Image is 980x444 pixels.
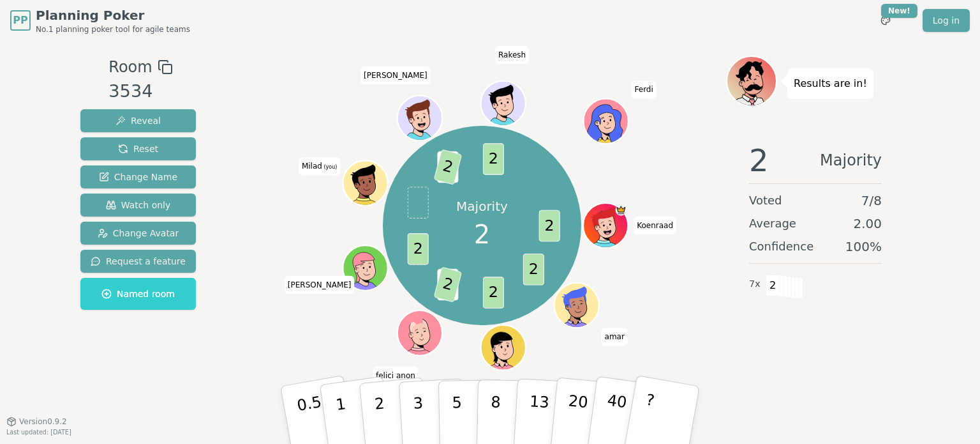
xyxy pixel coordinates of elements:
[13,13,27,28] span: PP
[845,238,882,256] span: 100 %
[634,217,676,234] span: Click to change your name
[118,142,158,155] span: Reset
[80,109,196,132] button: Reveal
[749,145,769,176] span: 2
[408,233,429,265] span: 2
[434,149,463,185] span: 2
[19,417,67,427] span: Version 0.9.2
[10,6,190,34] a: PPPlanning PokerNo.1 planning poker tool for agile teams
[98,227,179,240] span: Change Avatar
[108,79,172,105] div: 3534
[483,277,504,309] span: 2
[285,276,355,294] span: Click to change your name
[99,171,177,183] span: Change Name
[853,215,882,233] span: 2.00
[766,275,780,296] span: 2
[80,278,196,310] button: Named room
[881,4,917,18] div: New!
[6,417,67,427] button: Version0.9.2
[6,429,71,436] span: Last updated: [DATE]
[861,192,882,210] span: 7 / 8
[36,6,190,24] span: Planning Poker
[523,254,544,286] span: 2
[36,24,190,34] span: No.1 planning poker tool for agile teams
[616,204,627,216] span: Koenraad is the host
[874,9,897,32] button: New!
[749,238,813,256] span: Confidence
[456,197,508,215] p: Majority
[80,222,196,245] button: Change Avatar
[345,162,387,204] button: Click to change your avatar
[299,157,341,175] span: Click to change your name
[539,210,560,241] span: 2
[820,145,882,176] span: Majority
[115,114,161,127] span: Reveal
[434,266,463,302] span: 2
[373,367,419,385] span: Click to change your name
[483,143,504,175] span: 2
[495,46,529,64] span: Click to change your name
[80,165,196,188] button: Change Name
[749,192,782,210] span: Voted
[322,164,338,170] span: (you)
[602,328,628,346] span: Click to change your name
[101,287,175,300] span: Named room
[80,194,196,217] button: Watch only
[108,56,152,79] span: Room
[923,9,970,32] a: Log in
[632,80,657,98] span: Click to change your name
[794,75,867,93] p: Results are in!
[106,199,171,211] span: Watch only
[91,255,186,268] span: Request a feature
[749,215,796,233] span: Average
[80,250,196,273] button: Request a feature
[474,215,490,254] span: 2
[749,277,761,291] span: 7 x
[80,137,196,160] button: Reset
[360,66,431,84] span: Click to change your name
